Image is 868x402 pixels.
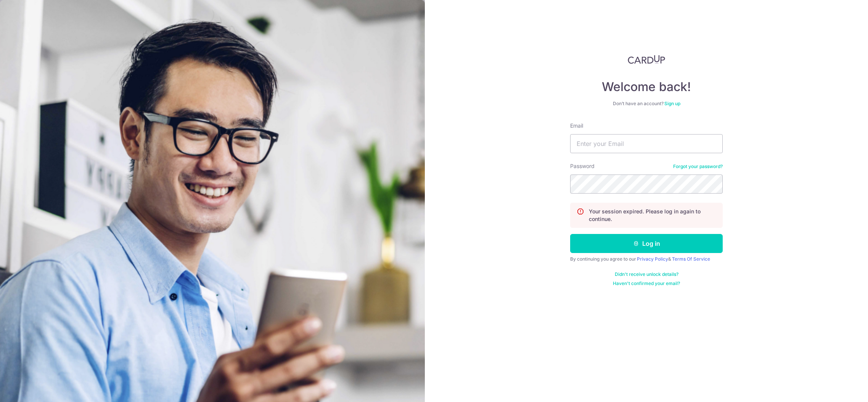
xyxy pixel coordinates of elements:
a: Privacy Policy [637,256,668,262]
label: Email [570,122,583,130]
a: Sign up [664,101,680,106]
button: Log in [570,234,723,253]
a: Didn't receive unlock details? [615,271,678,277]
img: CardUp Logo [628,55,665,64]
div: Don’t have an account? [570,101,723,107]
p: Your session expired. Please log in again to continue. [589,208,716,223]
a: Terms Of Service [672,256,710,262]
h4: Welcome back! [570,79,723,94]
div: By continuing you agree to our & [570,256,723,262]
input: Enter your Email [570,134,723,153]
a: Forgot your password? [673,163,723,170]
label: Password [570,162,595,170]
a: Haven't confirmed your email? [613,280,680,287]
